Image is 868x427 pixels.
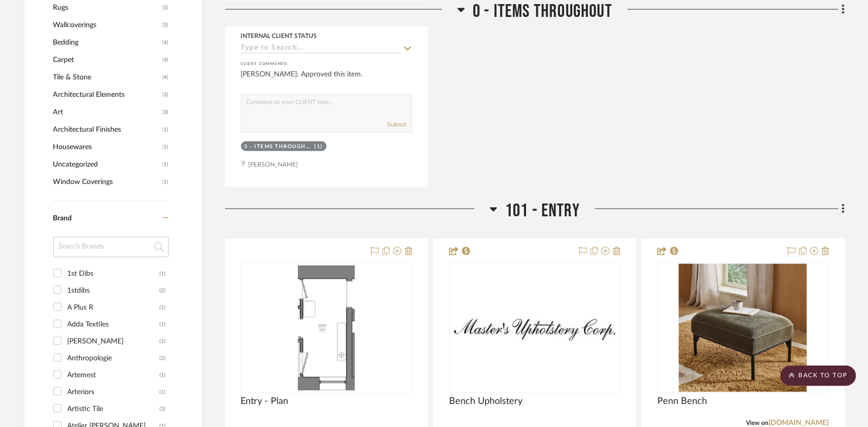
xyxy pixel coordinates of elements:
[163,174,169,190] span: (1)
[68,266,160,282] div: 1st Dibs
[163,104,169,120] span: (3)
[387,120,407,129] button: Submit
[160,282,166,299] div: (2)
[68,333,160,350] div: [PERSON_NAME]
[160,401,166,417] div: (3)
[53,138,160,156] span: Housewares
[163,52,169,68] span: (4)
[53,215,72,222] span: Brand
[241,69,412,90] div: [PERSON_NAME]: Approved this item.
[53,69,160,86] span: Tile & Stone
[314,143,323,151] div: (1)
[160,384,166,400] div: (1)
[163,139,169,155] span: (1)
[679,264,807,392] img: Penn Bench
[160,299,166,316] div: (1)
[160,316,166,333] div: (1)
[163,69,169,86] span: (4)
[241,31,317,40] div: Internal Client Status
[780,365,856,386] scroll-to-top-button: BACK TO TOP
[163,87,169,103] span: (3)
[241,263,412,393] div: 0
[505,200,580,222] span: 101 - Entry
[53,173,160,191] span: Window Coverings
[53,16,160,34] span: Wallcoverings
[163,34,169,51] span: (4)
[746,420,769,426] span: View on
[53,104,160,121] span: Art
[53,51,160,69] span: Carpet
[298,264,355,392] img: Entry - Plan
[53,34,160,51] span: Bedding
[163,17,169,33] span: (5)
[53,86,160,104] span: Architectural Elements
[68,350,160,367] div: Anthropologie
[53,237,169,257] input: Search Brands
[241,44,400,54] input: Type to Search…
[160,266,166,282] div: (1)
[68,401,160,417] div: Artistic Tile
[769,420,829,427] a: [DOMAIN_NAME]
[163,121,169,138] span: (1)
[160,333,166,350] div: (1)
[68,384,160,400] div: Arteriors
[163,156,169,173] span: (1)
[53,156,160,173] span: Uncategorized
[68,316,160,333] div: Adda Textiles
[657,396,707,408] span: Penn Bench
[450,315,619,341] img: Bench Upholstery
[241,396,289,408] span: Entry - Plan
[160,350,166,367] div: (2)
[245,143,312,151] div: 0 - Items Throughout
[68,282,160,299] div: 1stdibs
[160,367,166,383] div: (1)
[449,396,522,408] span: Bench Upholstery
[68,367,160,383] div: Artemest
[53,121,160,138] span: Architectural Finishes
[68,299,160,316] div: A Plus R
